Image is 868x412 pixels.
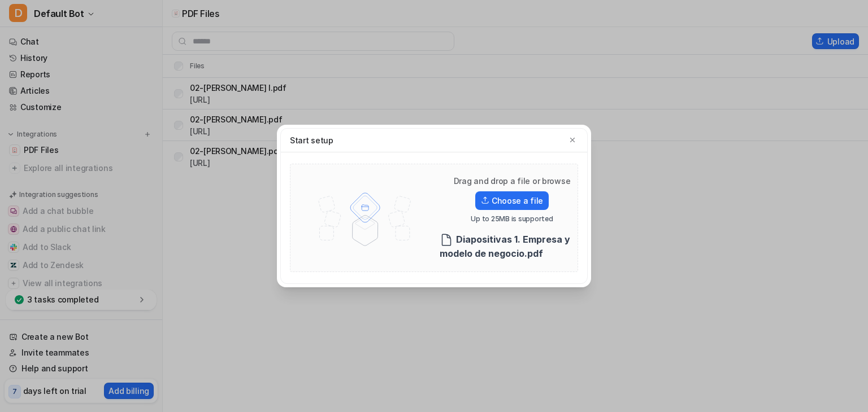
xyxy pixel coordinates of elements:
img: File upload illustration [302,178,428,257]
img: Upload icon [481,196,489,204]
label: Choose a file [475,191,549,210]
p: Start setup [290,134,333,146]
p: Drag and drop a file or browse [454,176,571,187]
b: Diapositivas 1. Empresa y modelo de negocio.pdf [440,234,570,260]
p: Up to 25MB is supported [471,214,553,223]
